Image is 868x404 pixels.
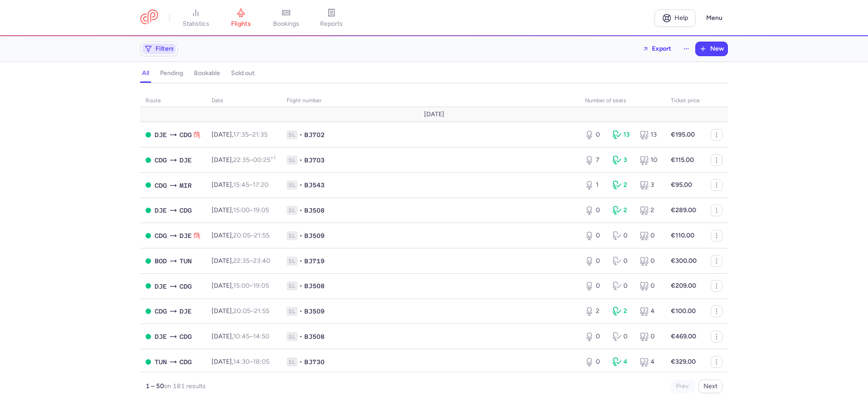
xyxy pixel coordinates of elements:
[299,181,302,190] span: •
[299,281,302,290] span: •
[299,206,302,215] span: •
[233,307,269,315] span: –
[585,231,605,240] div: 0
[233,181,269,189] span: –
[671,257,697,265] strong: €300.00
[179,332,192,342] span: CDG
[585,257,605,266] div: 0
[671,206,696,214] strong: €289.00
[304,231,325,240] span: BJ509
[212,156,275,164] span: [DATE],
[281,94,580,108] th: Flight number
[233,333,250,340] time: 10:45
[287,332,297,341] span: 1L
[304,307,325,316] span: BJ509
[640,206,660,215] div: 2
[637,42,677,56] button: Export
[640,181,660,190] div: 3
[585,281,605,290] div: 0
[155,332,167,342] span: Djerba-Zarzis, Djerba, Tunisia
[613,281,633,290] div: 0
[675,14,688,21] span: Help
[179,181,192,190] span: Habib Bourguiba, Monastir, Tunisia
[253,257,270,265] time: 23:40
[253,358,269,366] time: 18:05
[640,130,660,139] div: 13
[287,130,297,139] span: 1L
[309,8,354,28] a: reports
[233,181,249,189] time: 15:45
[299,231,302,240] span: •
[287,156,297,165] span: 1L
[320,20,343,28] span: reports
[613,357,633,366] div: 4
[580,94,665,108] th: number of seats
[212,232,269,239] span: [DATE],
[655,10,695,27] a: Help
[585,307,605,316] div: 2
[155,256,167,266] span: Mérignac, Bordeaux, France
[640,307,660,316] div: 4
[640,357,660,366] div: 4
[671,380,695,393] button: Prev.
[585,130,605,139] div: 0
[671,358,696,366] strong: €329.00
[671,232,694,239] strong: €110.00
[233,282,269,290] span: –
[233,232,250,239] time: 20:05
[212,181,269,189] span: [DATE],
[424,111,444,118] span: [DATE]
[156,45,174,52] span: Filters
[671,131,695,138] strong: €195.00
[164,382,206,390] span: on 181 results
[252,131,268,138] time: 21:35
[613,181,633,190] div: 2
[299,156,302,165] span: •
[640,231,660,240] div: 0
[141,42,177,56] button: Filters
[253,181,269,189] time: 17:20
[179,357,192,367] span: Charles De Gaulle, Paris, France
[585,156,605,165] div: 7
[287,307,297,316] span: 1L
[142,69,149,77] h4: all
[304,257,325,266] span: BJ719
[233,333,269,340] span: –
[212,333,269,340] span: [DATE],
[640,281,660,290] div: 0
[299,257,302,266] span: •
[287,181,297,190] span: 1L
[671,181,692,189] strong: €95.00
[671,156,694,164] strong: €115.00
[212,307,269,315] span: [DATE],
[287,281,297,290] span: 1L
[671,282,696,290] strong: €209.00
[698,380,722,393] button: Next
[155,231,167,241] span: CDG
[140,94,206,108] th: route
[140,10,158,26] a: CitizenPlane red outlined logo
[233,156,275,164] span: –
[299,307,302,316] span: •
[304,206,325,215] span: BJ508
[613,206,633,215] div: 2
[254,232,269,239] time: 21:55
[287,357,297,366] span: 1L
[179,281,192,291] span: Charles De Gaulle, Paris, France
[212,206,269,214] span: [DATE],
[218,8,264,28] a: flights
[652,45,671,52] span: Export
[233,206,269,214] span: –
[233,156,250,164] time: 22:35
[304,130,325,139] span: BJ702
[179,231,192,241] span: DJE
[173,8,218,28] a: statistics
[233,232,269,239] span: –
[264,8,309,28] a: bookings
[613,307,633,316] div: 2
[212,257,270,265] span: [DATE],
[304,332,325,341] span: BJ508
[671,333,696,340] strong: €469.00
[299,130,302,139] span: •
[194,69,220,77] h4: bookable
